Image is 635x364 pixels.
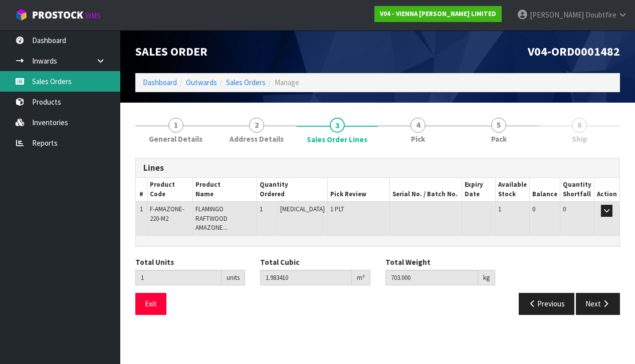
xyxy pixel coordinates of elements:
th: Balance [529,178,560,202]
button: Previous [519,293,575,314]
input: Total Cubic [260,270,351,285]
div: m³ [352,270,370,286]
button: Next [576,293,620,314]
span: Doubtfire [585,10,616,20]
span: 0 [563,205,566,213]
span: FLAMINGO RAFTWOOD AMAZONE... [195,205,228,232]
th: # [136,178,147,202]
th: Expiry Date [462,178,496,202]
th: Available Stock [495,178,529,202]
span: [MEDICAL_DATA] [280,205,325,213]
th: Product Code [147,178,192,202]
span: 5 [491,118,506,133]
span: 1 [498,205,501,213]
span: Address Details [230,134,284,144]
input: Total Units [135,270,222,285]
h3: Lines [143,163,612,173]
span: 6 [572,118,587,133]
label: Total Units [135,257,174,267]
span: F-AMAZONE-220-M2 [150,205,184,222]
span: General Details [149,134,202,144]
small: WMS [85,11,101,21]
span: Sales Order Lines [135,150,620,322]
span: Pick [411,134,425,144]
th: Quantity Shortfall [560,178,594,202]
span: 0 [532,205,535,213]
span: ProStock [32,9,83,22]
button: Exit [135,293,166,314]
a: Dashboard [143,78,177,87]
a: Outwards [186,78,217,87]
strong: V04 - VIENNA [PERSON_NAME] LIMITED [380,10,496,18]
th: Pick Review [328,178,390,202]
span: 2 [249,118,264,133]
div: kg [478,270,495,286]
span: Sales Order [135,44,207,59]
th: Action [594,178,619,202]
span: V04-ORD0001482 [528,44,620,59]
span: 1 [140,205,143,213]
span: Sales Order Lines [307,134,367,145]
div: units [222,270,245,286]
span: 1 [168,118,183,133]
span: Pack [491,134,507,144]
span: Manage [275,78,299,87]
th: Product Name [192,178,257,202]
input: Total Weight [385,270,478,285]
img: cube-alt.png [15,9,28,21]
span: 1 PLT [330,205,344,213]
th: Quantity Ordered [257,178,328,202]
label: Total Cubic [260,257,299,267]
th: Serial No. / Batch No. [390,178,462,202]
span: Ship [572,134,587,144]
span: 4 [410,118,426,133]
span: [PERSON_NAME] [530,10,584,20]
a: Sales Orders [226,78,266,87]
span: 3 [330,118,345,133]
label: Total Weight [385,257,431,267]
span: 1 [260,205,263,213]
